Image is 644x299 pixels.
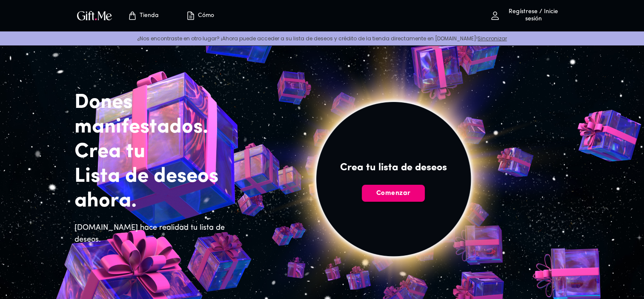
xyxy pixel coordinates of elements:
p: Cómo [196,12,214,20]
h2: Crea tu [74,140,252,164]
button: Comenzar [362,185,425,202]
h2: Lista de deseos ahora. [74,164,252,214]
span: Comenzar [362,189,425,198]
img: how-to.svg [186,11,196,21]
a: Sincronizar [478,35,507,42]
h6: [DOMAIN_NAME] hace realidad tu lista de deseos. [74,222,252,246]
button: Logotipo de GiftMe [74,11,114,21]
button: Cómo [177,2,223,29]
h2: Dones manifestados. [74,90,252,140]
button: Página de la tienda [120,2,166,29]
h4: Crea tu lista de deseos [340,161,447,175]
p: Regístrese / Inicie sesión [500,8,565,23]
img: Logotipo de GiftMe [75,9,114,22]
p: Tienda [137,12,159,20]
p: ¿Nos encontraste en otro lugar? ¡Ahora puede acceder a su lista de deseos y crédito de la tienda ... [7,35,637,42]
button: Regístrese / Inicie sesión [485,2,570,29]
